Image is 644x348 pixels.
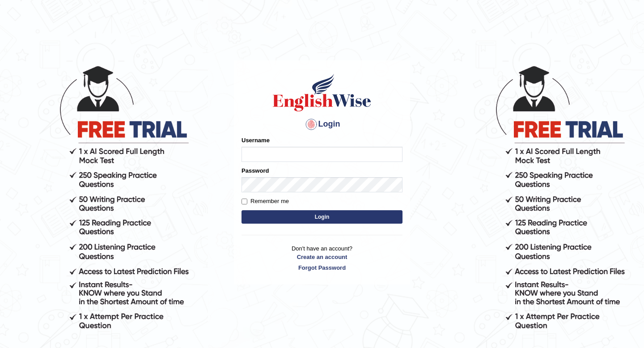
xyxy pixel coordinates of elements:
p: Don't have an account? [241,244,402,272]
a: Forgot Password [241,263,402,272]
label: Password [241,166,269,175]
input: Remember me [241,199,247,204]
h4: Login [241,117,402,132]
img: Logo of English Wise sign in for intelligent practice with AI [271,72,373,113]
button: Login [241,210,402,224]
label: Remember me [241,197,289,206]
label: Username [241,136,270,144]
a: Create an account [241,253,402,261]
